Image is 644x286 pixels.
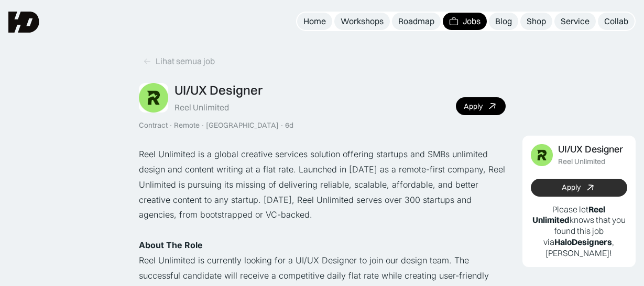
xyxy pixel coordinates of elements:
[554,13,596,30] a: Service
[139,238,506,253] p: ‍ ‍
[139,83,168,113] img: Job Image
[174,83,263,98] div: UI/UX Designer
[169,121,173,130] div: ·
[527,16,546,27] div: Shop
[558,157,605,166] div: Reel Unlimited
[558,144,623,155] div: UI/UX Designer
[463,16,481,27] div: Jobs
[156,56,215,67] div: Lihat semua job
[604,16,628,27] div: Collab
[341,16,384,27] div: Workshops
[303,16,326,27] div: Home
[456,97,506,115] a: Apply
[280,121,284,130] div: ·
[531,179,628,197] a: Apply
[392,13,441,30] a: Roadmap
[520,13,552,30] a: Shop
[285,121,293,130] div: 6d
[174,102,229,113] div: Reel Unlimited
[139,147,506,222] p: Reel Unlimited is a global creative services solution offering startups and SMBs unlimited design...
[174,121,200,130] div: Remote
[532,204,606,226] b: Reel Unlimited
[398,16,434,27] div: Roadmap
[139,121,168,130] div: Contract
[464,102,483,111] div: Apply
[489,13,518,30] a: Blog
[531,144,553,166] img: Job Image
[554,237,612,247] b: HaloDesigners
[334,13,390,30] a: Workshops
[139,240,203,250] strong: About The Role
[206,121,279,130] div: [GEOGRAPHIC_DATA]
[561,16,590,27] div: Service
[139,53,219,70] a: Lihat semua job
[443,13,487,30] a: Jobs
[495,16,512,27] div: Blog
[297,13,332,30] a: Home
[201,121,205,130] div: ·
[531,204,628,259] p: Please let knows that you found this job via , [PERSON_NAME]!
[562,183,581,192] div: Apply
[598,13,635,30] a: Collab
[139,222,506,238] p: ‍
